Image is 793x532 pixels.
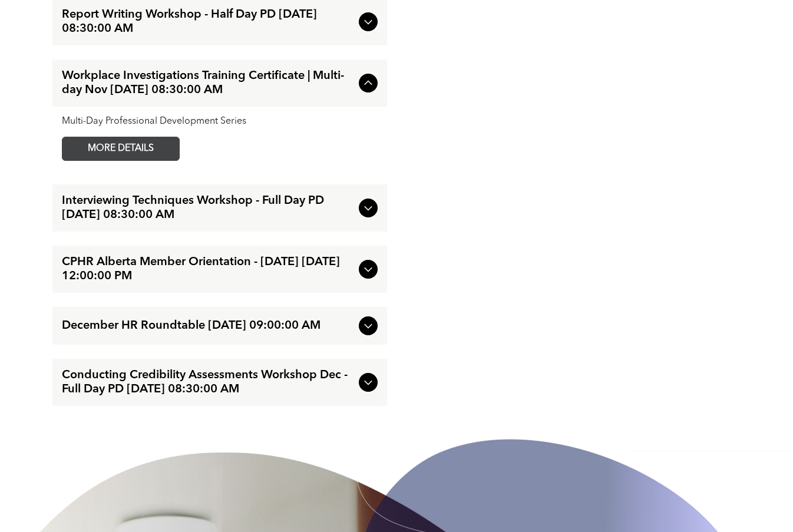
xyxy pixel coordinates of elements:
[62,255,354,283] span: CPHR Alberta Member Orientation - [DATE] [DATE] 12:00:00 PM
[62,194,354,222] span: Interviewing Techniques Workshop - Full Day PD [DATE] 08:30:00 AM
[62,319,354,333] span: December HR Roundtable [DATE] 09:00:00 AM
[62,8,354,36] span: Report Writing Workshop - Half Day PD [DATE] 08:30:00 AM
[62,368,354,396] span: Conducting Credibility Assessments Workshop Dec - Full Day PD [DATE] 08:30:00 AM
[62,137,180,161] a: MORE DETAILS
[62,69,354,97] span: Workplace Investigations Training Certificate | Multi-day Nov [DATE] 08:30:00 AM
[74,137,167,160] span: MORE DETAILS
[62,116,378,127] div: Multi-Day Professional Development Series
